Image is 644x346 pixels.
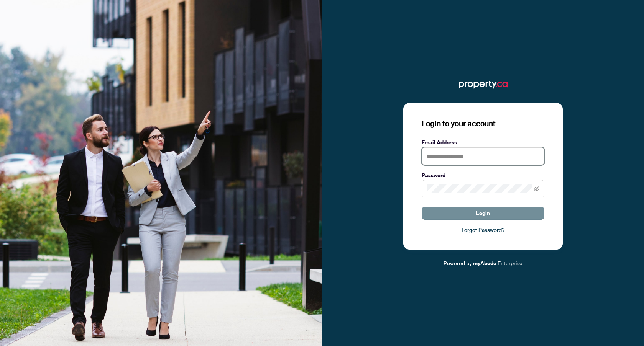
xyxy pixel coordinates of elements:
h3: Login to your account [422,118,544,129]
img: ma-logo [459,78,508,91]
span: eye-invisible [534,186,539,191]
label: Email Address [422,138,544,147]
a: Forgot Password? [422,226,544,234]
button: Login [422,207,544,220]
span: Login [476,207,490,219]
label: Password [422,171,544,180]
span: Enterprise [498,259,522,266]
span: Powered by [444,259,472,266]
a: myAbode [473,259,496,268]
